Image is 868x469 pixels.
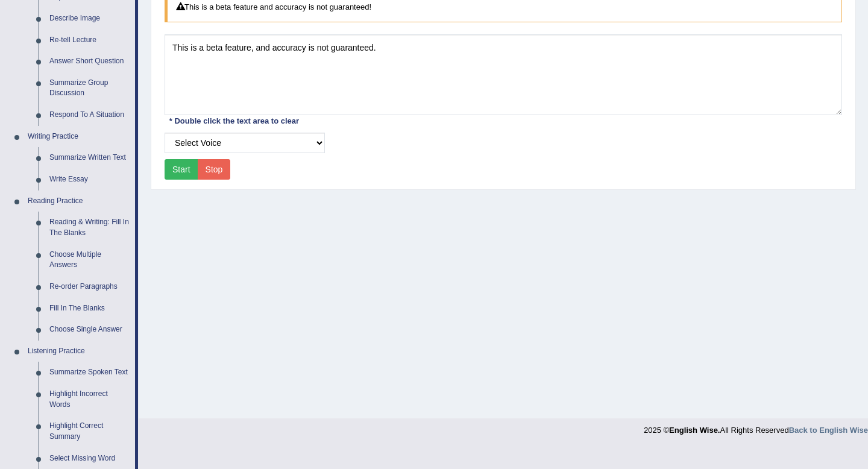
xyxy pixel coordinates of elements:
[44,383,135,415] a: Highlight Incorrect Words
[44,8,135,30] a: Describe Image
[789,426,868,435] a: Back to English Wise
[44,362,135,383] a: Summarize Spoken Text
[44,169,135,190] a: Write Essay
[44,244,135,276] a: Choose Multiple Answers
[44,104,135,126] a: Respond To A Situation
[44,72,135,104] a: Summarize Group Discussion
[165,115,304,127] div: * Double click the text area to clear
[44,319,135,341] a: Choose Single Answer
[44,415,135,447] a: Highlight Correct Summary
[22,341,135,362] a: Listening Practice
[44,212,135,244] a: Reading & Writing: Fill In The Blanks
[198,159,231,180] button: Stop
[22,126,135,148] a: Writing Practice
[44,51,135,72] a: Answer Short Question
[44,276,135,298] a: Re-order Paragraphs
[44,30,135,51] a: Re-tell Lecture
[44,147,135,169] a: Summarize Written Text
[44,298,135,319] a: Fill In The Blanks
[165,159,198,180] button: Start
[669,426,720,435] strong: English Wise.
[22,190,135,212] a: Reading Practice
[644,418,868,436] div: 2025 © All Rights Reserved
